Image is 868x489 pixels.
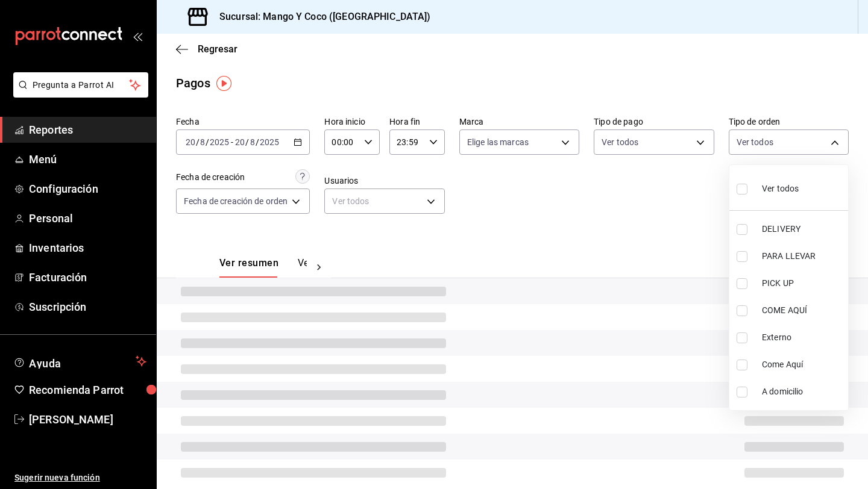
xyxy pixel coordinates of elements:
[762,223,843,235] span: DELIVERY
[762,250,843,263] span: PARA LLEVAR
[762,277,843,290] span: PICK UP
[216,76,231,91] img: Tooltip marker
[762,182,799,195] span: Ver todos
[762,358,843,371] span: Come Aquí
[762,331,843,344] span: Externo
[762,304,843,317] span: COME AQUÍ
[762,385,843,398] span: A domicilio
